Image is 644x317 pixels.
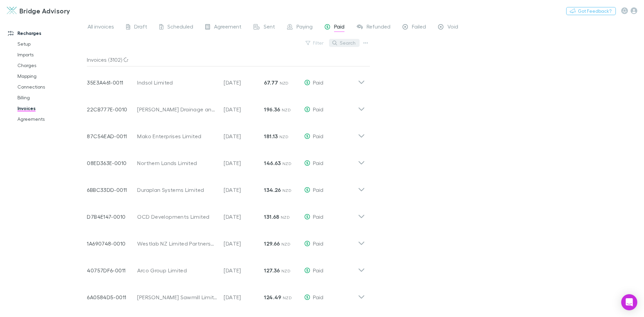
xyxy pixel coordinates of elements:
strong: 181.13 [264,133,278,140]
button: Filter [302,39,328,47]
p: 08ED363E-0010 [87,159,137,167]
span: Failed [412,23,426,32]
strong: 196.36 [264,106,280,113]
p: [DATE] [224,240,264,248]
span: Paid [313,160,323,166]
div: 6BBC33DD-0011Duraplan Systems Limited[DATE]134.26 NZDPaid [82,174,370,201]
p: 35E3A461-0011 [87,78,137,87]
a: Setup [11,39,91,49]
span: NZD [279,134,288,139]
button: Got Feedback? [566,7,616,15]
div: Northern Lands Limited [137,159,217,167]
p: D7B4E147-0010 [87,213,137,221]
p: [DATE] [224,293,264,301]
span: NZD [281,215,290,220]
div: 35E3A461-0011Indsol Limited[DATE]67.77 NZDPaid [82,66,370,93]
p: 40757DF6-0011 [87,266,137,274]
p: [DATE] [224,213,264,221]
span: Paying [297,23,313,32]
span: Sent [264,23,275,32]
div: OCD Developments Limited [137,213,217,221]
strong: 67.77 [264,79,278,86]
strong: 134.26 [264,187,281,193]
div: Open Intercom Messenger [621,294,637,310]
span: Paid [313,213,323,220]
div: 40757DF6-0011Arco Group Limited[DATE]127.36 NZDPaid [82,254,370,281]
span: NZD [280,81,289,86]
a: Imports [11,49,91,60]
a: Agreements [11,114,91,124]
span: Paid [313,294,323,300]
a: Recharges [1,28,91,39]
strong: 124.49 [264,294,281,301]
span: Paid [313,79,323,86]
strong: 146.63 [264,160,281,166]
p: [DATE] [224,186,264,194]
p: 6BBC33DD-0011 [87,186,137,194]
span: Paid [313,133,323,139]
p: [DATE] [224,266,264,274]
p: [DATE] [224,132,264,140]
span: NZD [282,188,291,193]
span: Void [447,23,458,32]
p: 1A690748-0010 [87,240,137,248]
span: NZD [281,242,290,247]
a: Mapping [11,71,91,82]
span: Paid [313,240,323,247]
span: Refunded [367,23,390,32]
strong: 129.66 [264,240,280,247]
div: [PERSON_NAME] Drainage and Earthworks Limited [137,105,217,113]
span: Paid [313,187,323,193]
a: Charges [11,60,91,71]
div: Mako Enterprises Limited [137,132,217,140]
span: Scheduled [167,23,193,32]
h3: Bridge Advisory [19,7,70,15]
button: Search [329,39,360,47]
div: 1A690748-0010Westlab NZ Limited Partnership[DATE]129.66 NZDPaid [82,227,370,254]
a: Bridge Advisory [3,3,74,19]
span: Draft [134,23,147,32]
p: [DATE] [224,159,264,167]
div: Westlab NZ Limited Partnership [137,240,217,248]
strong: 127.36 [264,267,280,274]
a: Billing [11,92,91,103]
p: [DATE] [224,78,264,87]
strong: 131.68 [264,213,279,220]
p: 6A0584D5-0011 [87,293,137,301]
span: NZD [282,107,291,112]
p: [DATE] [224,105,264,113]
span: NZD [283,295,292,300]
a: Connections [11,82,91,92]
span: Paid [313,267,323,273]
div: 6A0584D5-0011[PERSON_NAME] Sawmill Limited[DATE]124.49 NZDPaid [82,281,370,308]
img: Bridge Advisory's Logo [7,7,17,15]
span: NZD [282,161,291,166]
div: 22CB777E-0010[PERSON_NAME] Drainage and Earthworks Limited[DATE]196.36 NZDPaid [82,93,370,120]
p: 87C54EAD-0011 [87,132,137,140]
span: Paid [313,106,323,112]
div: [PERSON_NAME] Sawmill Limited [137,293,217,301]
div: Duraplan Systems Limited [137,186,217,194]
div: Arco Group Limited [137,266,217,274]
span: Paid [334,23,344,32]
div: D7B4E147-0010OCD Developments Limited[DATE]131.68 NZDPaid [82,201,370,227]
p: 22CB777E-0010 [87,105,137,113]
a: Invoices [11,103,91,114]
span: NZD [281,268,290,273]
div: 87C54EAD-0011Mako Enterprises Limited[DATE]181.13 NZDPaid [82,120,370,147]
div: Indsol Limited [137,78,217,87]
div: 08ED363E-0010Northern Lands Limited[DATE]146.63 NZDPaid [82,147,370,174]
span: All invoices [88,23,114,32]
span: Agreement [214,23,241,32]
